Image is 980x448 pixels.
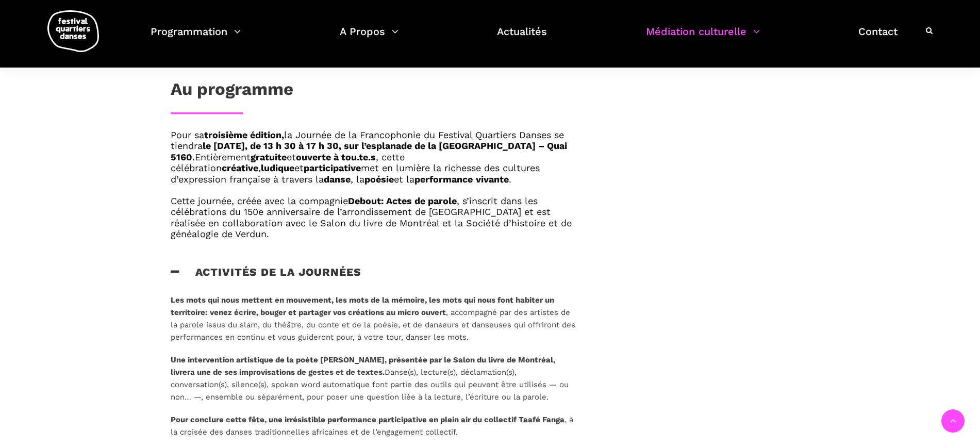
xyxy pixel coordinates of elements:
[47,10,99,52] img: logo-fqd-med
[204,129,284,140] strong: troisième édition,
[171,355,555,377] strong: Une intervention artistique de la poète [PERSON_NAME], présentée par le Salon du livre de Montréa...
[171,354,577,403] p: Danse(s), lecture(s), déclamation(s), conversation(s), silence(s), spoken word automatique font p...
[858,23,898,53] a: Contact
[340,23,398,53] a: A Propos
[414,174,473,185] strong: performance
[151,23,241,53] a: Programmation
[171,415,564,424] strong: Pour conclure cette fête, une irrésistible performance participative en plein air du collectif Ta...
[304,162,361,173] strong: participative
[324,174,351,185] strong: danse
[171,79,293,105] h1: Au programme
[171,195,572,240] span: Cette journée, créée avec la compagnie , s’inscrit dans les célébrations du 150e anniversaire de ...
[171,294,577,343] p: , accompagné par des artistes de la parole issus du slam, du théâtre, du conte et de la poésie, e...
[497,23,547,53] a: Actualités
[171,129,567,162] span: Pour sa la Journée de la Francophonie du Festival Quartiers Danses se tiendra .
[476,174,509,185] strong: vivante
[222,162,258,173] strong: créative
[296,152,376,162] strong: ouverte à tou.te.s
[171,140,567,162] strong: le [DATE], de 13 h 30 à 17 h 30, sur l’esplanade de la [GEOGRAPHIC_DATA] – Quai 5160
[171,295,554,317] strong: Les mots qui nous mettent en mouvement, les mots de la mémoire, les mots qui nous font habiter un...
[348,195,457,206] strong: Debout: Actes de parole
[171,152,540,185] span: Entièrement et , cette célébration , et met en lumière la richesse des cultures d’expression fran...
[251,152,287,162] strong: gratuite
[364,174,394,185] strong: poésie
[261,162,294,173] strong: ludique
[646,23,760,53] a: Médiation culturelle
[171,266,361,291] h3: Activités de la journées
[171,413,577,438] p: , à la croisée des danses traditionnelles africaines et de l’engagement collectif.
